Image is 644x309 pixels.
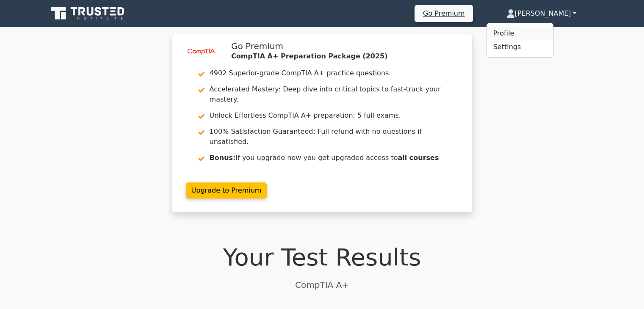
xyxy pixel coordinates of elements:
p: CompTIA A+ [48,279,597,291]
a: Go Premium [418,8,470,19]
a: Upgrade to Premium [186,182,267,199]
a: Profile [486,27,553,40]
h1: Your Test Results [48,243,597,271]
ul: [PERSON_NAME] [486,23,554,58]
a: Settings [486,40,553,54]
a: [PERSON_NAME] [486,5,597,22]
